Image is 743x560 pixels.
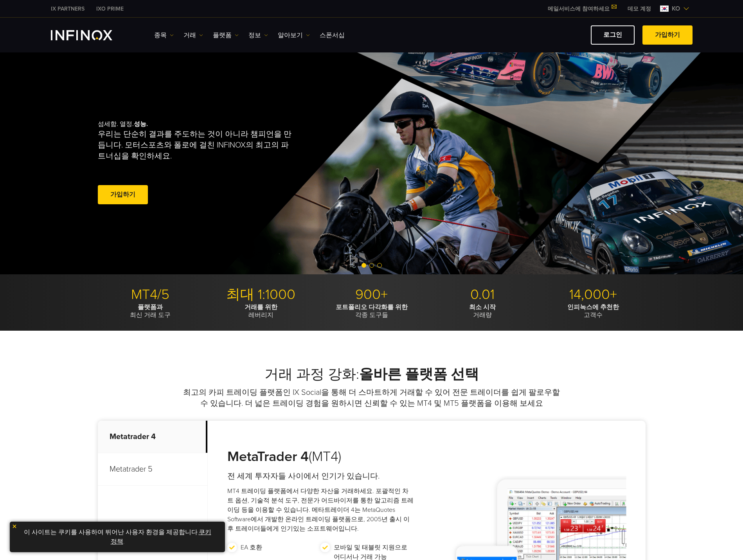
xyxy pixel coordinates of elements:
p: 우리는 단순히 결과를 주도하는 것이 아니라 챔피언을 만듭니다. 모터스포츠와 폴로에 걸친 INFINOX의 최고의 파트너십을 확인하세요. [98,129,295,162]
span: Go to slide 2 [369,263,374,268]
a: 스폰서십 [320,31,345,40]
p: 14,000+ [541,286,646,303]
a: 플랫폼 [213,31,239,40]
h3: (MT4) [227,448,414,465]
div: 섬세함. 열정. [98,108,344,219]
p: MT4 트레이딩 플랫폼에서 다양한 자산을 거래하세요. 포괄적인 차트 옵션, 기술적 분석 도구, 전문가 어드바이저를 통한 알고리즘 트레이딩 등을 이용할 수 있습니다. 메타트레이... [227,486,414,533]
span: Go to slide 3 [377,263,382,268]
p: 거래량 [430,303,535,319]
p: 최대 1:1000 [209,286,313,303]
strong: 성능. [134,120,148,128]
a: INFINOX [90,5,130,13]
p: 0.01 [430,286,535,303]
p: 레버리지 [209,303,313,319]
p: 고객수 [541,303,646,319]
strong: 인피녹스에 추천한 [567,303,619,311]
a: 거래 [184,31,203,40]
a: INFINOX [45,5,90,13]
p: 최고의 카피 트레이딩 플랫폼인 IX Social을 통해 더 스마트하게 거래할 수 있어 전문 트레이더를 쉽게 팔로우할 수 있습니다. 더 넓은 트레이딩 경험을 원하시면 신뢰할 수... [182,387,561,409]
p: Metatrader 4 [98,421,207,453]
span: Go to slide 1 [362,263,366,268]
a: INFINOX MENU [622,5,657,13]
p: EA 호환 [241,543,262,552]
a: 알아보기 [278,31,310,40]
p: 최신 거래 도구 [98,303,203,319]
a: 로그인 [591,25,635,45]
p: Metatrader 5 [98,453,207,486]
p: 각종 도구들 [319,303,424,319]
p: 900+ [319,286,424,303]
a: 정보 [248,31,268,40]
img: yellow close icon [12,524,17,529]
h2: 거래 과정 강화: [98,366,646,383]
h4: 전 세계 투자자들 사이에서 인기가 있습니다. [227,471,414,482]
strong: 최소 시작 [469,303,496,311]
strong: MetaTrader 4 [227,448,309,465]
strong: 포트폴리오 다각화를 위한 [336,303,408,311]
a: 가입하기 [98,185,148,204]
strong: 플랫폼과 [138,303,163,311]
a: 종목 [154,31,174,40]
a: 가입하기 [642,25,693,45]
strong: 거래를 위한 [245,303,277,311]
p: MT4/5 [98,286,203,303]
a: INFINOX Logo [51,30,131,40]
span: ko [669,4,683,13]
strong: 올바른 플랫폼 선택 [359,366,479,383]
a: 메일서비스에 참여하세요 [542,5,622,12]
p: 이 사이트는 쿠키를 사용하여 뛰어난 사용자 환경을 제공합니다. . [14,526,221,548]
